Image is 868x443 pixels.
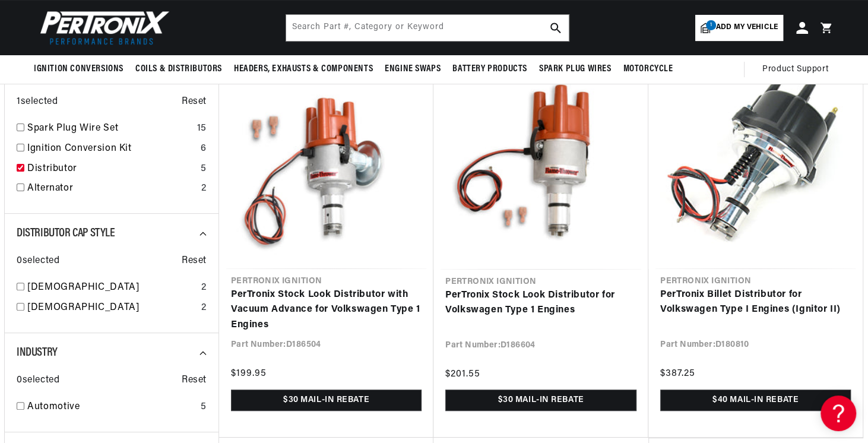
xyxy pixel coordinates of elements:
a: PerTronix Billet Distributor for Volkswagen Type I Engines (Ignitor II) [660,287,851,318]
span: Headers, Exhausts & Components [234,63,373,75]
span: Product Support [762,63,828,76]
div: 5 [201,162,207,177]
a: PerTronix Stock Look Distributor for Volkswagen Type 1 Engines [445,288,636,318]
span: 1 selected [17,94,58,110]
div: 6 [201,141,207,157]
span: Reset [182,373,207,388]
summary: Engine Swaps [379,55,446,83]
a: [DEMOGRAPHIC_DATA] [27,280,197,296]
span: Battery Products [452,63,527,75]
span: 0 selected [17,254,59,269]
summary: Headers, Exhausts & Components [228,55,379,83]
span: Add my vehicle [716,22,778,33]
span: Spark Plug Wires [539,63,612,75]
span: Coils & Distributors [135,63,222,75]
a: PerTronix Stock Look Distributor with Vacuum Advance for Volkswagen Type 1 Engines [231,287,422,333]
div: 5 [201,400,207,415]
a: Spark Plug Wire Set [27,121,192,137]
a: [DEMOGRAPHIC_DATA] [27,300,197,316]
summary: Spark Plug Wires [533,55,617,83]
summary: Ignition Conversions [34,55,129,83]
a: Distributor [27,162,196,177]
div: 2 [201,300,207,316]
a: Ignition Conversion Kit [27,141,196,157]
span: Motorcycle [623,63,673,75]
span: Reset [182,254,207,269]
a: Automotive [27,400,196,415]
span: Reset [182,94,207,110]
img: Pertronix [34,7,170,48]
div: 15 [197,121,207,137]
a: 1Add my vehicle [695,15,783,41]
span: Distributor Cap Style [17,227,115,239]
span: Engine Swaps [385,63,441,75]
div: 2 [201,181,207,197]
summary: Battery Products [446,55,533,83]
span: 1 [706,20,716,30]
a: Alternator [27,181,197,197]
button: search button [543,15,569,41]
span: Ignition Conversions [34,63,123,75]
summary: Product Support [762,55,834,84]
input: Search Part #, Category or Keyword [286,15,569,41]
span: 0 selected [17,373,59,388]
span: Industry [17,347,58,359]
div: 2 [201,280,207,296]
summary: Coils & Distributors [129,55,228,83]
summary: Motorcycle [617,55,679,83]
